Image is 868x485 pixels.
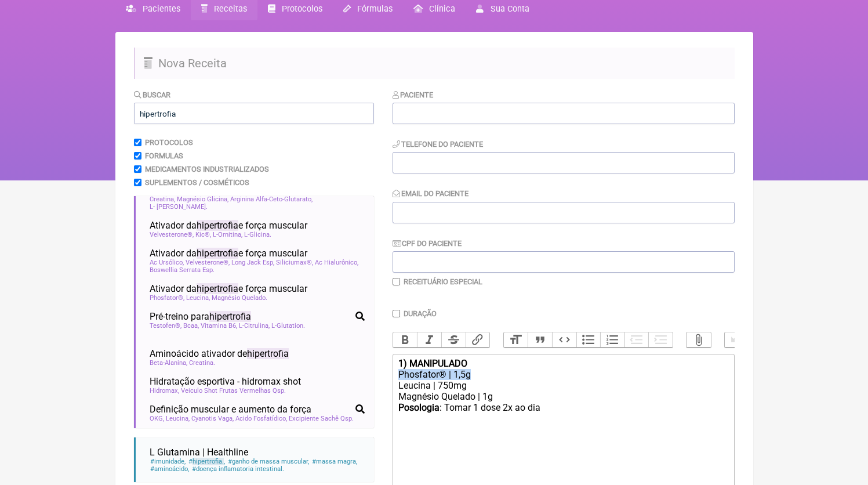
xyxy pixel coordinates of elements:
button: Code [552,332,576,348]
span: Long Jack Esp [231,259,274,266]
span: Testofen® [150,322,181,330]
label: Receituário Especial [404,277,482,286]
span: L-Glicina [244,231,271,238]
button: Quote [528,332,552,348]
h2: Nova Receita [134,48,735,79]
span: Phosfator® [150,294,184,302]
span: Velvesterone® [150,231,194,238]
label: Medicamentos Industrializados [145,165,269,173]
button: Heading [504,332,528,348]
button: Decrease Level [624,332,649,348]
span: Beta-Alanina [150,359,187,367]
label: Paciente [393,91,434,99]
span: hipertrofia [197,248,238,259]
button: Bullets [576,332,601,348]
span: Cyanotis Vaga [191,415,234,422]
span: Ativador da e força muscular [150,283,307,294]
span: Protocolos [282,4,322,14]
span: Hidratação esportiva - hidromax shot [150,376,301,387]
input: exemplo: emagrecimento, ansiedade [134,103,374,124]
span: Creatina [150,196,175,203]
span: Ac Ursólico [150,259,184,266]
span: Siliciumax® [276,259,313,266]
span: Fórmulas [357,4,393,14]
div: Leucina | 750mg [398,380,728,391]
strong: 1) MANIPULADO [398,358,467,369]
span: L Glutamina | Healthline [150,447,248,458]
div: : Tomar 1 dose 2x ao dia ㅤ [398,402,728,425]
strong: Posologia [398,402,440,413]
span: ganho de massa muscular [227,458,310,465]
label: CPF do Paciente [393,239,462,248]
button: Strikethrough [441,332,466,348]
span: hipertrofia [193,458,224,465]
span: Boswellia Serrata Esp [150,266,215,274]
label: Formulas [145,151,183,160]
span: Ativador da e força muscular [150,248,307,259]
span: Excipiente Sachê Qsp [289,415,354,422]
span: Sua Conta [491,4,529,14]
span: Bcaa [183,322,199,330]
span: Creatina [189,359,215,367]
span: hipertrofia [197,220,238,231]
span: Ativador da e força muscular [150,220,307,231]
span: L-Ornitina [213,231,242,238]
span: Arginina Alfa-Ceto-Glutarato [230,196,313,203]
label: Protocolos [145,138,193,147]
span: Hidromax [150,387,179,394]
span: Aminoácido ativador de [150,348,289,359]
span: aminoácido [150,465,190,473]
label: Buscar [134,91,171,99]
span: Acido Fosfatídico [235,415,287,422]
span: OKG [150,415,164,422]
span: hipertrofia [209,311,251,322]
span: Ac Hialurônico [315,259,358,266]
button: Numbers [600,332,624,348]
span: massa magra [311,458,358,465]
label: Telefone do Paciente [393,140,484,149]
button: Link [466,332,490,348]
span: Kic® [195,231,211,238]
button: Attach Files [687,332,711,348]
span: doença inflamatoria intestinal [191,465,285,473]
div: Phosfator® | 1,5g [398,369,728,380]
label: Suplementos / Cosméticos [145,178,249,187]
span: Receitas [214,4,247,14]
span: Magnésio Quelado [212,294,267,302]
span: Leucina [186,294,210,302]
span: Pacientes [143,4,180,14]
label: Duração [404,309,437,318]
button: Undo [725,332,749,348]
span: L- [PERSON_NAME] [150,203,208,211]
span: Clínica [429,4,455,14]
label: Email do Paciente [393,189,469,198]
span: L-Glutation [271,322,305,330]
div: Magnésio Quelado | 1g [398,391,728,402]
button: Bold [393,332,417,348]
span: hipertrofia [247,348,289,359]
span: Pré-treino para [150,311,251,322]
span: Velvesterone® [186,259,230,266]
span: Vitamina B6 [201,322,237,330]
span: Veiculo Shot Frutas Vermelhas Qsp [181,387,286,394]
button: Italic [417,332,441,348]
button: Increase Level [648,332,673,348]
span: Leucina [166,415,190,422]
span: Magnésio Glicina [177,196,228,203]
span: imunidade [150,458,186,465]
span: Definição muscular e aumento da força [150,404,311,415]
span: hipertrofia [197,283,238,294]
span: L-Citrulina [239,322,270,330]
